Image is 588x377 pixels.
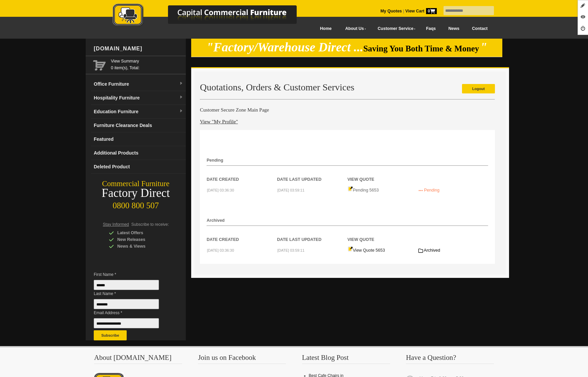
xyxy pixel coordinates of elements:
[278,188,305,192] small: [DATE] 03:59:11
[466,21,494,36] a: Contact
[277,166,348,183] th: Date Last Updated
[462,84,495,93] a: Logout
[91,91,186,105] a: Hospitality Furnituredropdown
[347,183,418,197] td: Pending 5653
[348,248,385,253] a: View Quote 5653
[420,21,442,36] a: Faqs
[94,280,159,290] input: First Name *
[370,21,420,36] a: Customer Service
[207,166,277,183] th: Date Created
[91,105,186,119] a: Education Furnituredropdown
[363,44,479,53] span: Saving You Both Time & Money
[109,236,173,243] div: New Releases
[94,309,169,316] span: Email Address *
[91,119,186,132] a: Furniture Clearance Deals
[302,354,390,364] h3: Latest Blog Post
[91,39,186,59] div: [DOMAIN_NAME]
[480,40,487,54] em: "
[406,354,494,364] h3: Have a Question?
[131,222,169,227] span: Subscribe to receive:
[94,330,127,340] button: Subscribe
[86,188,186,198] div: Factory Direct
[347,166,418,183] th: View Quote
[91,160,186,174] a: Deleted Product
[109,229,173,236] div: Latest Offers
[405,9,437,13] strong: View Cart
[94,3,329,28] img: Capital Commercial Furniture Logo
[91,146,186,160] a: Additional Products
[94,318,159,328] input: Email Address *
[404,9,437,13] a: View Cart0
[347,226,418,243] th: View Quote
[94,3,329,30] a: Capital Commercial Furniture Logo
[179,95,183,99] img: dropdown
[94,271,169,278] span: First Name *
[200,82,495,92] h2: Quotations, Orders & Customer Services
[424,248,440,253] span: Archived
[200,119,238,124] a: View "My Profile"
[91,132,186,146] a: Featured
[278,248,305,252] small: [DATE] 03:59:11
[207,158,223,163] strong: Pending
[103,222,129,227] span: Stay Informed
[442,21,466,36] a: News
[207,218,225,223] strong: Archived
[111,58,183,65] a: View Summary
[111,58,183,70] span: 0 item(s), Total:
[338,21,370,36] a: About Us
[348,246,353,252] img: Quote-icon
[206,40,363,54] em: "Factory/Warehouse Direct ...
[424,188,439,193] span: Pending
[94,290,169,297] span: Last Name *
[109,243,173,250] div: News & Views
[277,226,348,243] th: Date Last Updated
[380,9,402,13] a: My Quotes
[91,77,186,91] a: Office Furnituredropdown
[207,248,234,252] small: [DATE] 03:36:30
[94,299,159,309] input: Last Name *
[207,226,277,243] th: Date Created
[179,82,183,86] img: dropdown
[179,109,183,113] img: dropdown
[200,107,495,113] h4: Customer Secure Zone Main Page
[348,186,353,192] img: Quote-icon
[207,188,234,192] small: [DATE] 03:36:30
[94,354,182,364] h3: About [DOMAIN_NAME]
[86,198,186,210] div: 0800 800 507
[86,179,186,188] div: Commercial Furniture
[198,354,286,364] h3: Join us on Facebook
[426,8,437,14] span: 0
